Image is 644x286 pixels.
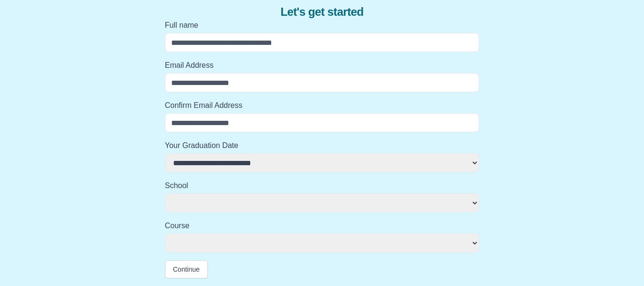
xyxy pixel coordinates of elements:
button: Continue [165,260,208,278]
label: Confirm Email Address [165,100,480,111]
label: School [165,180,480,191]
label: Your Graduation Date [165,140,480,151]
span: Let's get started [280,4,363,20]
label: Course [165,220,480,232]
label: Full name [165,20,480,31]
label: Email Address [165,60,480,71]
